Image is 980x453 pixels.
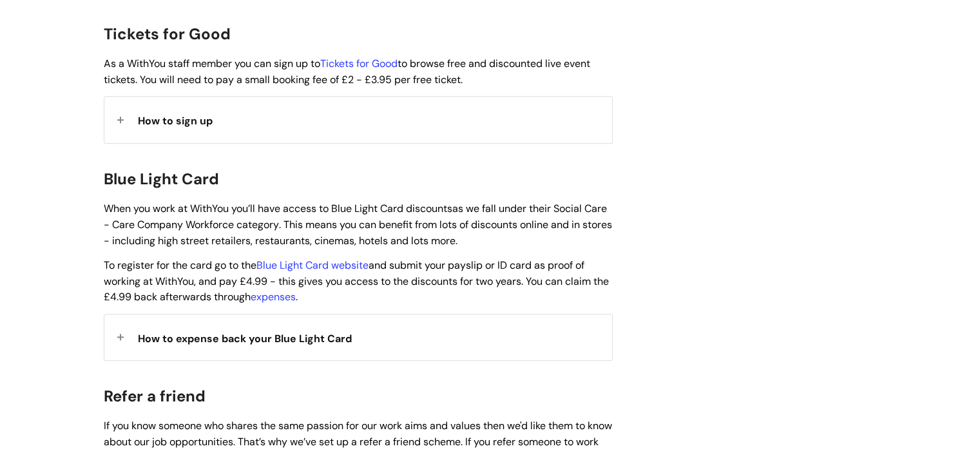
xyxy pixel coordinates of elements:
[104,169,219,189] span: Blue Light Card
[104,202,612,247] span: When you work at WithYou you’ll have access to Blue Light Card discounts . This means you can ben...
[104,258,609,304] span: To register for the card go to the and submit your payslip or ID card as proof of working at With...
[256,258,369,272] a: Blue Light Card website
[104,386,206,406] span: Refer a friend
[104,24,231,44] span: Tickets for Good
[320,57,398,70] a: Tickets for Good
[138,114,213,128] span: How to sign up
[104,57,590,86] span: As a WithYou staff member you can sign up to to browse free and discounted live event tickets. Yo...
[104,202,607,231] span: as we fall under their Social Care - Care Company Workforce category
[251,290,296,304] a: expenses
[138,332,352,345] span: How to expense back your Blue Light Card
